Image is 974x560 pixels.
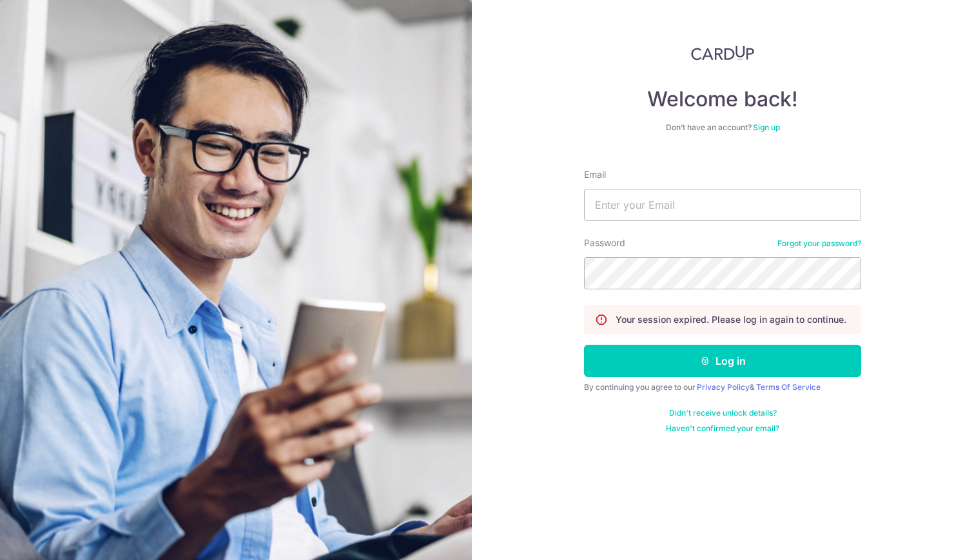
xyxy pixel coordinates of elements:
a: Sign up [753,122,780,132]
label: Password [584,237,625,249]
a: Terms Of Service [756,382,821,392]
div: Don’t have an account? [584,122,861,133]
h4: Welcome back! [584,86,861,112]
a: Privacy Policy [697,382,750,392]
input: Enter your Email [584,189,861,221]
button: Log in [584,345,861,377]
p: Your session expired. Please log in again to continue. [616,313,846,326]
label: Email [584,168,606,181]
img: CardUp Logo [691,45,754,61]
a: Haven't confirmed your email? [666,423,779,434]
a: Forgot your password? [777,238,861,249]
div: By continuing you agree to our & [584,382,861,392]
a: Didn't receive unlock details? [669,408,777,418]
